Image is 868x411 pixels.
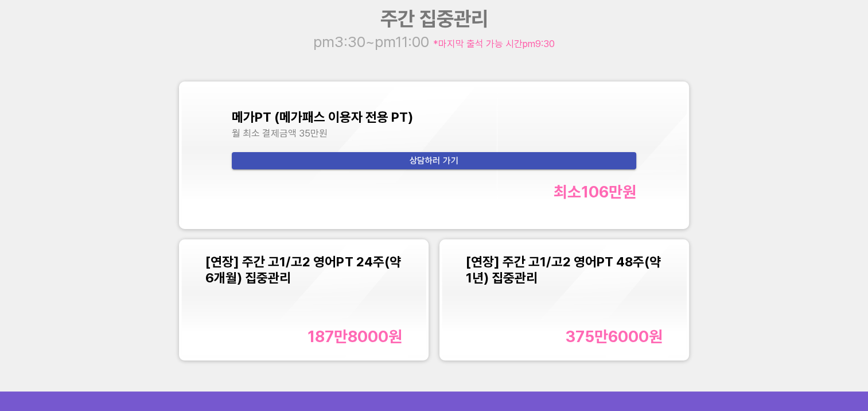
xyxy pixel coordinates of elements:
button: 상담하러 가기 [232,152,636,170]
div: 최소 106만 원 [554,183,636,201]
span: pm3:30~pm11:00 [313,33,433,51]
span: 주간 집중관리 [380,7,488,30]
div: 375만6000 원 [565,327,662,346]
span: [연장] 주간 고1/고2 영어PT 48주(약 1년) 집중관리 [466,254,661,286]
span: *마지막 출석 가능 시간 pm9:30 [433,38,555,49]
span: 메가PT (메가패스 이용자 전용 PT) [232,109,413,125]
span: 상담하러 가기 [241,153,627,169]
div: 월 최소 결제금액 35만원 [232,127,636,139]
div: 187만8000 원 [308,327,402,346]
span: [연장] 주간 고1/고2 영어PT 24주(약 6개월) 집중관리 [205,254,400,286]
